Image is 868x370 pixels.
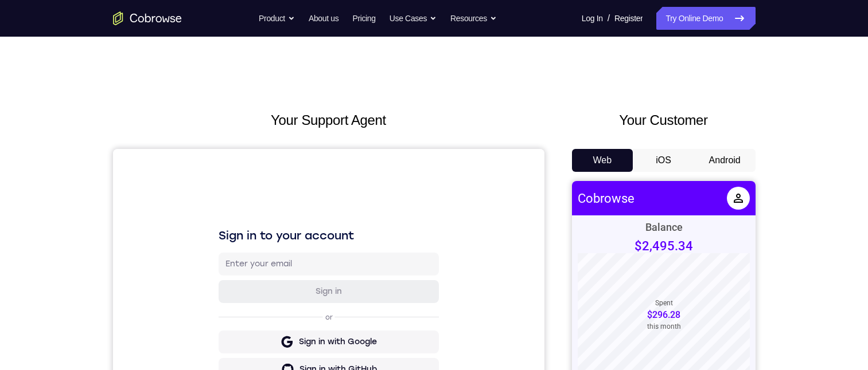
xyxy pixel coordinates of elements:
button: Sign in with Zendesk [106,264,326,287]
a: Register [614,7,643,30]
a: Create a new account [194,297,275,305]
div: Sign in with Google [186,187,264,199]
div: $83.17 [150,329,178,340]
p: Don't have an account? [106,296,326,305]
button: Resources [450,7,497,30]
button: Sign in with Google [106,182,326,204]
button: Android [694,149,756,172]
button: Sign in with GitHub [106,209,326,232]
h2: Your Customer [572,110,756,131]
div: Spent this month [75,118,109,149]
p: or [210,164,222,173]
div: $127.90 [145,259,178,270]
div: $85.21 [150,294,178,305]
div: Sign in with GitHub [186,215,264,226]
button: Web [572,149,633,172]
button: Sign in with Intercom [106,237,326,259]
div: British Gas [34,324,84,336]
a: Pricing [352,7,375,30]
a: Cobrowse [6,10,63,25]
a: Try Online Demo [656,7,755,30]
div: 9th at 06:53 AM [34,337,91,346]
div: 15th at 02:43 PM [34,302,96,311]
a: Log In [582,7,603,30]
div: [DATE] at 5:09 AM [34,267,98,276]
button: Use Cases [390,7,437,30]
h2: Your Support Agent [113,110,544,131]
div: Sign in with Zendesk [183,270,267,281]
button: iOS [633,149,694,172]
div: Tesco [34,254,62,266]
div: KinderCare [34,289,86,301]
p: Balance [73,40,111,52]
a: About us [309,7,338,30]
a: Go to the home page [113,11,182,25]
button: Product [259,7,295,30]
div: Sign in with Intercom [182,242,268,254]
p: $2,495.34 [63,58,121,72]
span: $296.28 [75,128,108,139]
span: / [608,11,610,25]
